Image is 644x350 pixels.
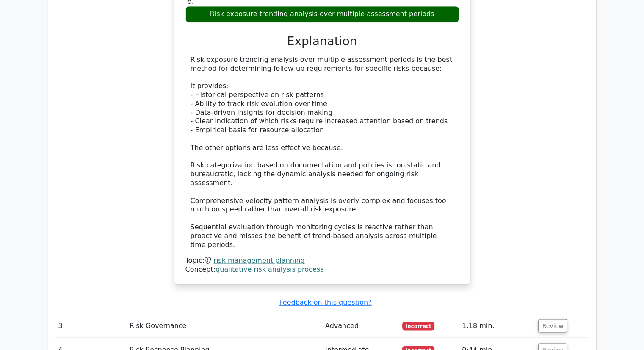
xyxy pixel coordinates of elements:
[185,6,459,22] div: Risk exposure trending analysis over multiple assessment periods
[402,322,435,330] span: Incorrect
[459,314,535,338] td: 1:18 min.
[213,256,304,264] a: risk management planning
[55,314,126,338] td: 3
[191,56,454,250] div: Risk exposure trending analysis over multiple assessment periods is the best method for determini...
[185,256,459,265] div: Topic:
[185,265,459,274] div: Concept:
[279,298,371,306] a: Feedback on this question?
[538,319,567,332] button: Review
[126,314,322,338] td: Risk Governance
[191,34,454,49] h3: Explanation
[216,265,323,273] a: qualitative risk analysis process
[322,314,399,338] td: Advanced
